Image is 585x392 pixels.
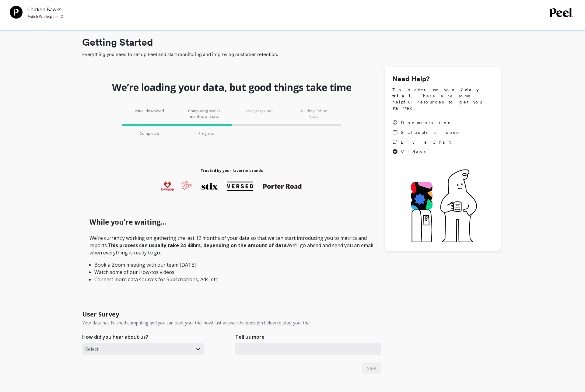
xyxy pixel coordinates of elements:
[401,120,453,126] span: Documentation
[201,168,263,173] h1: Trusted by your favorite brands
[89,234,374,283] p: We're currently working on gathering the last 12 months of your data so that we can start introdu...
[89,217,374,227] h1: While you're waiting...
[235,333,264,341] p: Tell us more
[82,51,501,58] span: Everything you need to set up Peel and start monitoring and improving customer retention.
[241,108,277,119] p: Analyzing data
[27,14,58,19] p: Switch Workspace
[401,129,461,135] span: Schedule a demo
[94,268,369,276] li: Watch some of our How-tos videos
[94,261,369,268] li: Book a Zoom meeting with our team [DATE]
[194,131,214,136] p: In Progress
[82,35,501,50] h1: Getting Started
[401,149,426,155] span: Videos
[82,310,119,319] h1: User Survey
[392,87,484,98] strong: 7 day trial
[392,120,461,126] a: Documentation
[131,108,168,119] p: Initial download
[112,81,352,93] h1: We’re loading your data, but good things take time
[392,149,461,155] a: Videos
[392,129,461,135] a: Schedule a demo
[401,139,451,145] span: Live Chat
[94,276,369,283] li: Connect more data sources for Subscriptions, Ads, etc.
[61,14,63,19] img: picker
[140,131,159,136] p: Completed
[186,108,222,119] p: Computing last 12 months of stats
[27,6,63,13] p: Chicken Bawks
[296,108,332,119] p: Building Cohort Stats
[10,6,23,19] img: Team Profile
[392,74,493,84] h1: Need Help?
[392,87,493,111] span: To better use your , here are some helpful resources to get you started.
[82,320,311,326] p: Your data has finished computing and you can start your trial now! Just answer the question below...
[82,333,148,341] p: How did you hear about us?
[108,242,288,249] strong: This process can usually take 24-48hrs, depending on the amount of data.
